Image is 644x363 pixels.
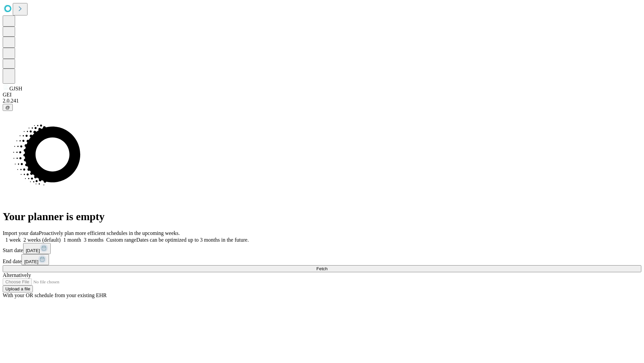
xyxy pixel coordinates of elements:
div: End date [3,254,641,265]
button: Upload a file [3,285,33,292]
span: With your OR schedule from your existing EHR [3,292,107,298]
span: 1 month [63,237,81,243]
h1: Your planner is empty [3,210,641,223]
div: GEI [3,92,641,98]
span: 2 weeks (default) [23,237,61,243]
button: Fetch [3,265,641,272]
span: Fetch [316,266,327,271]
span: Dates can be optimized up to 3 months in the future. [136,237,249,243]
span: 3 months [84,237,104,243]
span: @ [5,105,10,110]
span: Import your data [3,230,39,236]
span: [DATE] [26,248,40,253]
button: [DATE] [23,243,51,254]
span: Proactively plan more efficient schedules in the upcoming weeks. [39,230,180,236]
button: [DATE] [21,254,49,265]
button: @ [3,104,13,111]
span: GJSH [9,86,22,91]
span: [DATE] [24,259,38,264]
div: 2.0.241 [3,98,641,104]
span: Custom range [106,237,136,243]
div: Start date [3,243,641,254]
span: Alternatively [3,272,31,278]
span: 1 week [5,237,21,243]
